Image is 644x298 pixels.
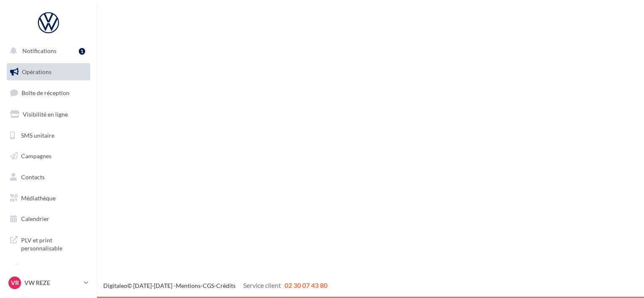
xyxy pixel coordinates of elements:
a: SMS unitaire [5,127,92,144]
p: VW REZE [24,279,80,287]
a: PLV et print personnalisable [5,231,92,256]
span: Service client [243,281,281,289]
div: 1 [79,48,85,55]
a: Campagnes [5,147,92,165]
span: Opérations [22,68,51,75]
a: Boîte de réception [5,84,92,102]
a: Visibilité en ligne [5,106,92,123]
a: CGS [203,282,214,289]
span: SMS unitaire [21,131,54,138]
span: 02 30 07 43 80 [284,281,327,289]
a: Contacts [5,168,92,186]
span: Campagnes [21,152,51,160]
span: PLV et print personnalisable [21,234,87,253]
a: Calendrier [5,210,92,228]
a: Opérations [5,63,92,81]
span: Notifications [22,47,56,54]
button: Notifications 1 [5,42,89,60]
span: Visibilité en ligne [23,111,68,118]
span: Boîte de réception [21,89,70,96]
a: Crédits [216,282,236,289]
span: Calendrier [21,215,49,222]
span: Contacts [21,173,45,181]
span: VR [11,279,19,287]
a: Campagnes DataOnDemand [5,259,92,284]
a: Mentions [176,282,201,289]
span: Médiathèque [21,194,56,202]
span: Campagnes DataOnDemand [21,263,87,281]
a: Médiathèque [5,189,92,207]
a: Digitaleo [103,282,127,289]
a: VR VW REZE [7,275,90,291]
span: © [DATE]-[DATE] - - - [103,282,327,289]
